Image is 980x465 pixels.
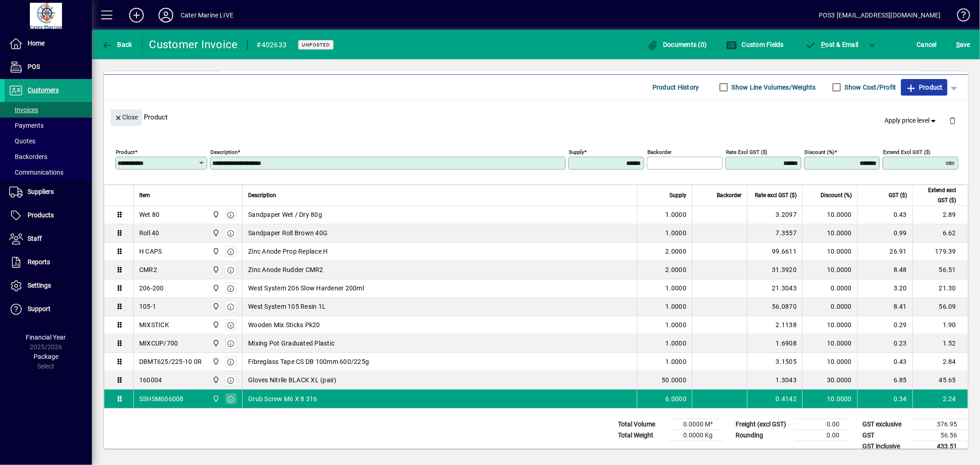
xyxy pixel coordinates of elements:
[883,149,930,155] mat-label: Extend excl GST ($)
[912,298,968,316] td: 56.09
[26,334,66,341] span: Financial Year
[802,206,857,224] td: 10.0000
[912,243,968,261] td: 179.39
[802,371,857,390] td: 30.0000
[956,41,960,48] span: S
[9,122,44,129] span: Payments
[248,320,320,329] span: Wooden Mix Sticks Pk20
[717,190,742,200] span: Backorder
[210,320,221,330] span: Cater Marine
[662,375,686,385] span: 50.0000
[5,164,92,180] a: Communications
[753,228,797,238] div: 7.3557
[802,298,857,316] td: 0.0000
[248,302,326,311] span: West System 105 Resin 1L
[912,371,968,390] td: 45.65
[795,419,850,430] td: 0.00
[111,109,142,126] button: Close
[28,305,51,312] span: Support
[248,375,337,385] span: Gloves Nitrile BLACK XL (pair)
[730,83,816,92] label: Show Line Volumes/Weights
[912,353,968,371] td: 2.84
[28,40,45,47] span: Home
[122,7,151,23] button: Add
[666,284,687,293] span: 1.0000
[804,149,834,155] mat-label: Discount (%)
[912,206,968,224] td: 2.89
[139,357,202,366] div: DBMT625/225-10 0R
[151,7,181,23] button: Profile
[753,210,797,219] div: 3.2097
[918,185,956,205] span: Extend excl GST ($)
[913,441,968,452] td: 433.51
[248,357,369,366] span: Fibreglass Tape CS DB 100mm 600/225g
[666,247,687,256] span: 2.0000
[210,149,238,155] mat-label: Description
[857,316,912,335] td: 0.29
[5,181,92,204] a: Suppliers
[647,149,672,155] mat-label: Backorder
[210,301,221,312] span: Cater Marine
[210,283,221,293] span: Cater Marine
[139,210,160,219] div: Wet 80
[731,430,795,441] td: Rounding
[857,335,912,353] td: 0.23
[753,284,797,293] div: 21.3043
[248,284,364,293] span: West System 206 Slow Hardener 200ml
[248,247,328,256] span: Zinc Anode Prop Replace H
[941,109,963,131] button: Delete
[5,102,92,118] a: Invoices
[795,430,850,441] td: 0.00
[116,149,135,155] mat-label: Product
[248,394,317,403] span: Grub Screw M6 X 8 316
[726,149,767,155] mat-label: Rate excl GST ($)
[802,316,857,335] td: 10.0000
[901,79,947,96] button: Product
[753,247,797,256] div: 99.6611
[819,8,941,23] div: POS3 [EMAIL_ADDRESS][DOMAIN_NAME]
[5,298,92,321] a: Support
[857,353,912,371] td: 0.43
[805,41,859,48] span: ost & Email
[5,56,92,79] a: POS
[666,228,687,238] span: 1.0000
[843,83,896,92] label: Show Cost/Profit
[257,38,287,52] div: #402633
[941,116,963,124] app-page-header-button: Delete
[821,41,826,48] span: P
[210,357,221,367] span: Cater Marine
[857,390,912,408] td: 0.34
[139,190,150,200] span: Item
[753,320,797,329] div: 2.1138
[753,265,797,274] div: 31.3920
[857,261,912,279] td: 8.48
[181,8,233,23] div: Cater Marine LIVE
[139,302,156,311] div: 105-1
[666,302,687,311] span: 1.0000
[248,228,328,238] span: Sandpaper Roll Brown 40G
[613,419,668,430] td: Total Volume
[917,37,937,52] span: Cancel
[913,419,968,430] td: 376.95
[139,228,159,238] div: Roll 40
[666,210,687,219] span: 1.0000
[753,339,797,348] div: 1.6908
[724,36,786,53] button: Custom Fields
[753,302,797,311] div: 56.0870
[9,169,63,176] span: Communications
[954,36,973,53] button: Save
[821,190,852,200] span: Discount (%)
[139,265,157,274] div: CMR2
[102,41,132,48] span: Back
[139,375,162,385] div: 160004
[139,394,184,403] div: SSHSM606008
[9,137,35,145] span: Quotes
[647,41,707,48] span: Documents (0)
[857,279,912,298] td: 3.20
[5,274,92,297] a: Settings
[753,394,797,403] div: 0.4142
[666,394,687,403] span: 6.0000
[139,339,178,348] div: MIXCUP/700
[104,100,968,134] div: Product
[912,279,968,298] td: 21.30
